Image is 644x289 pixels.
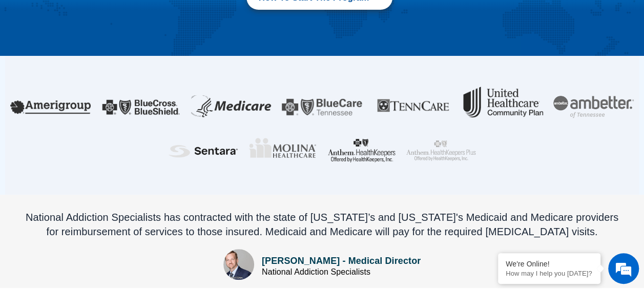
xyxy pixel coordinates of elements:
span: We're online! [59,82,141,185]
img: ambetter insurance of tennessee for opioid addiction [553,96,634,118]
p: How may I help you today? [506,270,593,277]
div: [PERSON_NAME] - Medical Director [262,254,421,268]
div: National Addiction Specialists [262,268,421,276]
img: online-suboxone-doctors-that-accepts-bluecross-blueshield [101,96,181,117]
div: Minimize live chat window [168,5,193,30]
img: molina healthcare logo [248,137,317,158]
img: online-suboxone-doctors-that-accepts-medicare [191,95,272,119]
div: National Addiction Specialists has contracted with the state of [US_STATE]’s and [US_STATE]'s Med... [20,210,624,239]
img: national addictiion specialists suboxone doctors dr chad elkin [223,249,254,280]
div: Navigation go back [11,53,27,68]
div: Chat with us now [69,54,188,67]
div: We're Online! [506,260,593,268]
img: online-suboxone-doctors-that-accepts-amerigroup [10,100,91,114]
img: UHC Logo [463,87,544,117]
img: online-suboxone-doctors-that-accepts-bluecare [282,98,362,115]
textarea: Type your message and hit 'Enter' [5,185,195,221]
img: TennCare logo [372,87,453,127]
